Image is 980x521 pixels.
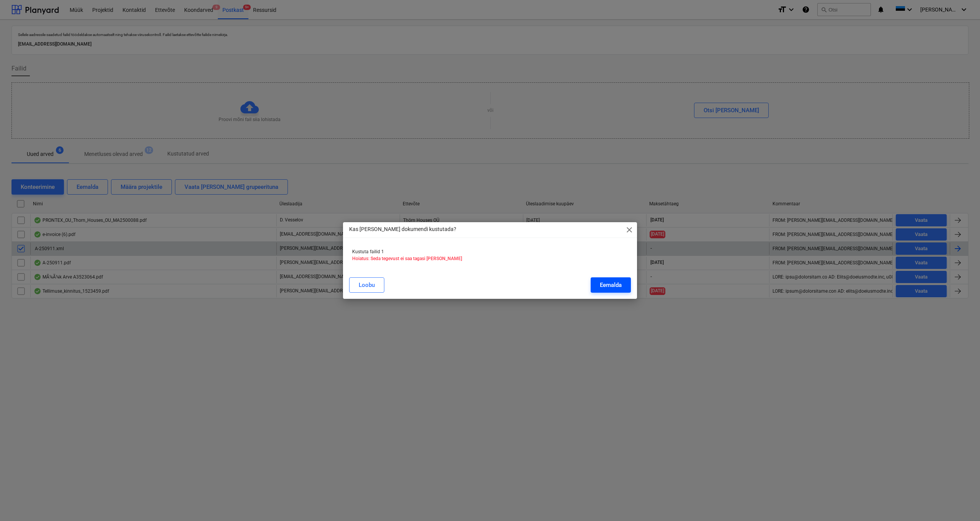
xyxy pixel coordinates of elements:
[352,249,628,255] p: Kustuta failid 1
[600,280,622,290] div: Eemalda
[942,484,980,521] iframe: Chat Widget
[591,277,631,293] button: Eemalda
[359,280,375,290] div: Loobu
[349,277,384,293] button: Loobu
[942,484,980,521] div: Віджет чату
[625,225,634,234] span: close
[349,225,456,233] p: Kas [PERSON_NAME] dokumendi kustutada?
[352,256,628,262] p: Hoiatus: Seda tegevust ei saa tagasi [PERSON_NAME]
